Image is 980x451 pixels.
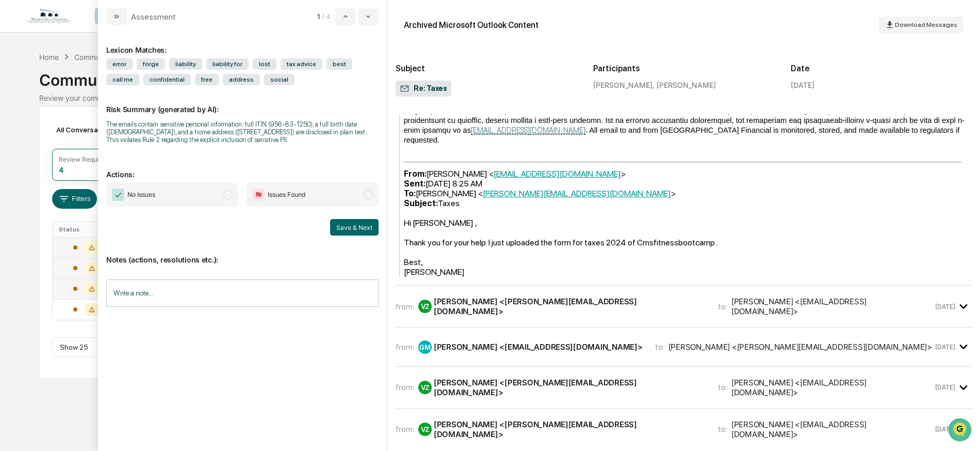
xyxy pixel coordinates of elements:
span: Issues Found [268,190,305,200]
img: 1746055101610-c473b297-6a78-478c-a979-82029cc54cd1 [10,79,29,98]
div: GM [418,340,432,354]
p: Actions: [106,158,379,179]
span: to: [718,302,727,312]
h2: Participants [593,64,774,73]
div: Start new chat [35,79,169,89]
div: Communications Archive [39,63,941,89]
div: [PERSON_NAME] <[EMAIL_ADDRESS][DOMAIN_NAME]> [731,419,933,439]
span: 1 [317,12,320,21]
span: Re: Taxes [400,84,447,94]
span: to: [655,342,664,352]
b: Subject: [404,198,438,208]
div: VZ [418,300,432,313]
div: [PERSON_NAME], [PERSON_NAME] [593,81,774,89]
span: from: [396,424,414,434]
div: Hi [PERSON_NAME] , [404,218,972,277]
span: error [106,58,133,70]
div: [PERSON_NAME] <[PERSON_NAME][EMAIL_ADDRESS][DOMAIN_NAME]> [434,297,706,316]
p: Notes (actions, resolutions etc.): [106,243,379,264]
div: VZ [418,423,432,436]
a: Powered byPylon [73,175,125,183]
h2: Date [791,64,972,73]
span: liability [169,58,202,70]
button: Save & Next [330,219,379,236]
div: [PERSON_NAME] <[PERSON_NAME][EMAIL_ADDRESS][DOMAIN_NAME]> [434,419,706,439]
div: 🗄️ [75,131,83,139]
h2: Subject [396,64,577,73]
div: VZ [418,381,432,394]
a: 🔎Data Lookup [6,146,69,164]
span: from: [396,342,414,352]
span: lost [253,58,276,70]
b: Sent: [404,179,426,189]
div: Review Required [59,155,108,163]
div: Archived Microsoft Outlook Content [404,20,538,30]
button: Start new chat [175,82,188,95]
span: best [326,58,352,70]
iframe: Open customer support [947,417,975,445]
span: Pylon [103,175,125,183]
p: Risk Summary (generated by AI): [106,92,379,114]
div: Home [39,53,59,61]
img: Flag [252,189,265,201]
div: [PERSON_NAME] <[EMAIL_ADDRESS][DOMAIN_NAME]> [731,297,933,316]
div: Assessment [131,12,176,22]
time: Thursday, August 21, 2025 at 4:17:54 PM [935,425,955,433]
div: We're available if you need us! [35,89,130,98]
span: tax advice [281,58,322,70]
div: Review your communication records across channels [39,94,941,102]
button: Filters [52,189,97,209]
div: Lexicon Matches: [106,33,379,54]
img: Checkmark [112,189,124,201]
div: [PERSON_NAME] [404,267,972,277]
button: Download Messages [879,17,963,33]
a: [EMAIL_ADDRESS][DOMAIN_NAME] [471,126,585,135]
span: social [264,74,295,85]
span: confidential [143,74,191,85]
time: Friday, August 15, 2025 at 2:20:48 PM [935,303,955,310]
th: Status [53,222,120,237]
div: [PERSON_NAME] <[EMAIL_ADDRESS][DOMAIN_NAME]> [731,378,933,397]
div: Communications Archive [74,53,158,61]
span: from: [396,302,414,312]
div: 🖐️ [10,131,19,139]
span: liability for [206,58,249,70]
b: From: [404,169,427,179]
p: How can we help? [10,22,188,38]
time: Friday, August 15, 2025 at 4:18:15 PM [935,383,955,391]
span: . All email to and from [GEOGRAPHIC_DATA] Financial is monitored, stored, and made available to r... [404,126,960,144]
span: to: [718,382,727,392]
time: Friday, August 15, 2025 at 3:12:06 PM [935,343,955,351]
div: [DATE] [791,81,814,89]
div: [PERSON_NAME] < > [DATE] 8:25 AM [PERSON_NAME] < > Taxes [404,169,972,218]
div: All Conversations [52,121,130,138]
span: from: [396,382,414,392]
span: No Issues [127,190,155,200]
a: 🗄️Attestations [71,126,132,145]
img: logo [25,8,74,24]
span: Preclearance [21,130,67,141]
span: call me [106,74,139,85]
span: / 4 [322,12,333,21]
b: To: [404,189,416,198]
span: Lore ipsum do sitametconse, adip eli seddoeiusm temporinci, utl, et dolor magnaa, en admi ven qui... [404,48,968,134]
div: [PERSON_NAME] <[PERSON_NAME][EMAIL_ADDRESS][DOMAIN_NAME]> [434,378,706,397]
span: to: [718,424,727,434]
div: Thank you for your help. I just uploaded the form for taxes 2024 of Cmsfitnessbootcamp . [404,238,972,247]
span: address [223,74,260,85]
span: Data Lookup [21,150,65,160]
a: 🖐️Preclearance [6,126,71,145]
span: Attestations [85,130,128,141]
a: [PERSON_NAME][EMAIL_ADDRESS][DOMAIN_NAME] [483,189,671,198]
div: [PERSON_NAME] <[PERSON_NAME][EMAIL_ADDRESS][DOMAIN_NAME]> [668,342,932,352]
div: [PERSON_NAME] <[EMAIL_ADDRESS][DOMAIN_NAME]> [434,342,643,352]
div: Best, [404,257,972,267]
div: The emails contain sensitive personal information: full ITIN (958-83-1250), a full birth date ([D... [106,120,379,144]
div: 4 [59,165,63,174]
span: forge [137,58,165,70]
span: Download Messages [895,21,957,28]
span: free [195,74,219,85]
div: 🔎 [10,151,19,159]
